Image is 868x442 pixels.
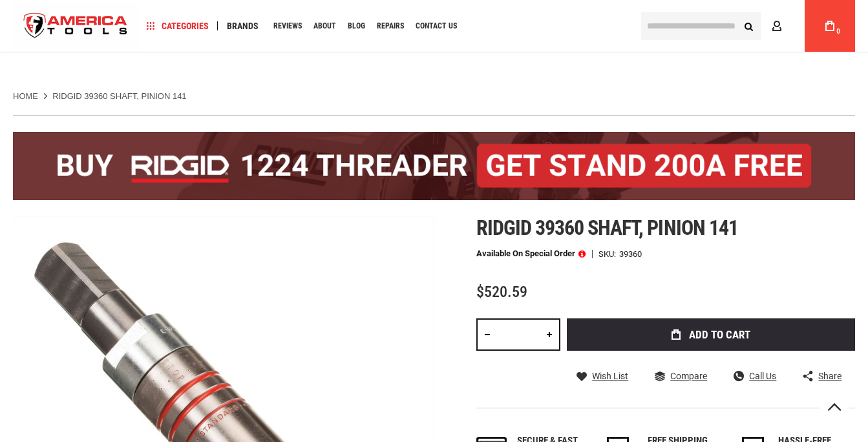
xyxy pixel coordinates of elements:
p: Available on Special Order [476,249,586,258]
a: store logo [13,2,138,50]
button: Add to Cart [567,318,855,351]
img: America Tools [13,2,138,50]
a: Categories [141,17,215,35]
span: Categories [147,21,209,30]
span: Share [818,371,842,381]
span: Add to Cart [689,329,750,340]
span: Wish List [592,371,628,381]
a: Repairs [371,17,410,35]
a: Brands [221,17,264,35]
span: Compare [670,371,707,381]
span: Ridgid 39360 shaft, pinion 141 [476,215,738,240]
strong: RIDGID 39360 SHAFT, PINION 141 [52,91,186,101]
a: Wish List [577,370,628,382]
span: Contact Us [416,22,457,30]
span: $520.59 [476,283,527,301]
span: Reviews [273,22,302,30]
span: 0 [836,28,840,35]
a: Call Us [734,370,776,382]
a: About [308,17,342,35]
strong: SKU [598,250,619,258]
span: Call Us [749,371,776,381]
a: Reviews [268,17,308,35]
img: BOGO: Buy the RIDGID® 1224 Threader (26092), get the 92467 200A Stand FREE! [13,132,855,200]
a: Blog [342,17,371,35]
a: Contact Us [410,17,463,35]
button: Search [736,14,761,38]
span: Brands [227,21,259,30]
a: Home [13,91,38,102]
span: Blog [348,22,365,30]
a: Compare [655,370,707,382]
div: 39360 [619,250,642,258]
span: Repairs [377,22,404,30]
span: About [313,22,336,30]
